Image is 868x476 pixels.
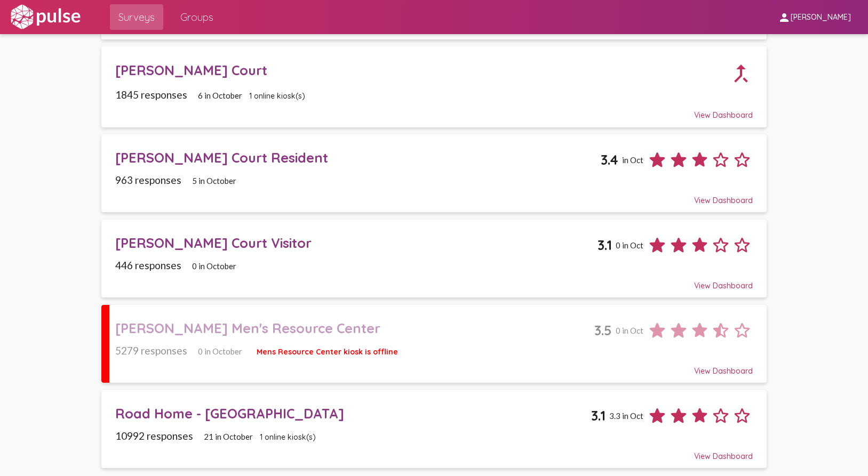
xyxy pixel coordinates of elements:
[172,4,222,30] a: Groups
[115,186,752,205] div: View Dashboard
[192,261,236,271] span: 0 in October
[718,50,765,97] mat-icon: call_merge
[115,344,187,357] span: 5279 responses
[115,259,181,271] span: 446 responses
[115,320,594,336] div: [PERSON_NAME] Men's Resource Center
[115,62,729,78] div: [PERSON_NAME] Court
[260,432,316,442] span: 1 online kiosk(s)
[198,91,242,100] span: 6 in October
[118,7,155,27] span: Surveys
[101,390,767,469] a: Road Home - [GEOGRAPHIC_DATA]3.13.3 in Oct10992 responses21 in October1 online kiosk(s)View Dashb...
[616,240,643,250] span: 0 in Oct
[115,235,598,251] div: [PERSON_NAME] Court Visitor
[115,174,181,186] span: 963 responses
[598,237,612,253] span: 3.1
[115,405,591,422] div: Road Home - [GEOGRAPHIC_DATA]
[192,176,236,185] span: 5 in October
[115,271,752,291] div: View Dashboard
[180,7,213,27] span: Groups
[791,13,851,22] span: [PERSON_NAME]
[110,4,163,30] a: Surveys
[778,11,791,24] mat-icon: person
[769,7,859,27] button: [PERSON_NAME]
[101,220,767,298] a: [PERSON_NAME] Court Visitor3.10 in Oct446 responses0 in OctoberView Dashboard
[101,305,767,383] a: [PERSON_NAME] Men's Resource Center3.50 in Oct5279 responses0 in OctoberMens Resource Center kios...
[101,134,767,213] a: [PERSON_NAME] Court Resident3.4in Oct963 responses5 in OctoberView Dashboard
[115,430,193,442] span: 10992 responses
[101,46,767,127] a: [PERSON_NAME] Court1845 responses6 in October1 online kiosk(s)View Dashboard
[616,326,643,335] span: 0 in Oct
[609,411,643,421] span: 3.3 in Oct
[249,91,305,101] span: 1 online kiosk(s)
[115,357,752,376] div: View Dashboard
[115,88,187,101] span: 1845 responses
[601,151,618,168] span: 3.4
[9,4,82,30] img: white-logo.svg
[198,346,242,356] span: 0 in October
[204,432,253,441] span: 21 in October
[115,149,601,166] div: [PERSON_NAME] Court Resident
[594,322,612,338] span: 3.5
[257,347,398,357] span: Mens Resource Center kiosk is offline
[622,155,643,165] span: in Oct
[115,442,752,461] div: View Dashboard
[591,407,606,424] span: 3.1
[115,101,752,120] div: View Dashboard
